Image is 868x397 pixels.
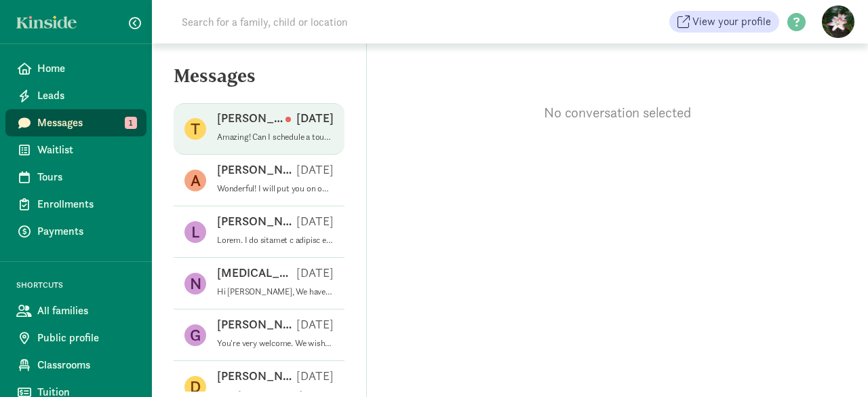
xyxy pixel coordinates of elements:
[5,324,146,352] a: Public profile
[5,136,146,164] a: Waitlist
[37,88,136,104] span: Leads
[217,213,296,229] p: [PERSON_NAME]
[669,11,779,33] a: View your profile
[184,170,206,191] figure: A
[5,352,146,379] a: Classrooms
[37,303,136,319] span: All families
[285,110,334,126] p: [DATE]
[296,265,334,281] p: [DATE]
[217,265,296,281] p: [MEDICAL_DATA][PERSON_NAME]
[5,218,146,245] a: Payments
[5,55,146,82] a: Home
[5,191,146,218] a: Enrollments
[5,297,146,324] a: All families
[174,8,554,35] input: Search for a family, child or location
[217,368,296,384] p: [PERSON_NAME]
[37,357,136,373] span: Classrooms
[184,118,206,140] figure: T
[37,223,136,240] span: Payments
[367,103,868,122] p: No conversation selected
[217,316,296,333] p: [PERSON_NAME]
[184,324,206,346] figure: G
[37,330,136,346] span: Public profile
[217,183,334,194] p: Wonderful! I will put you on our calendar.
[37,60,136,77] span: Home
[184,221,206,243] figure: L
[5,82,146,109] a: Leads
[217,338,334,349] p: You're very welcome. We wish you the best! If you would like us to remove you from our waitlist p...
[37,115,136,131] span: Messages
[217,162,296,178] p: [PERSON_NAME]
[37,196,136,212] span: Enrollments
[184,273,206,295] figure: N
[217,235,334,246] p: Lorem. I do sitamet c adipisc elit seddoe te incid utl etd magnaali. Enima mi ven, quisn exe ull ...
[800,332,868,397] iframe: Chat Widget
[5,164,146,191] a: Tours
[296,213,334,229] p: [DATE]
[37,142,136,158] span: Waitlist
[217,286,334,297] p: Hi [PERSON_NAME], We have had some changes to our classrooms and have had some space open up in o...
[37,169,136,185] span: Tours
[125,117,137,129] span: 1
[692,14,771,30] span: View your profile
[296,162,334,178] p: [DATE]
[217,110,285,126] p: [PERSON_NAME]
[152,65,366,98] h5: Messages
[296,368,334,384] p: [DATE]
[296,316,334,333] p: [DATE]
[5,109,146,136] a: Messages 1
[217,132,334,143] p: Amazing! Can I schedule a tour for [DATE] at 3:30 pm please? Thank you, and looking forward to me...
